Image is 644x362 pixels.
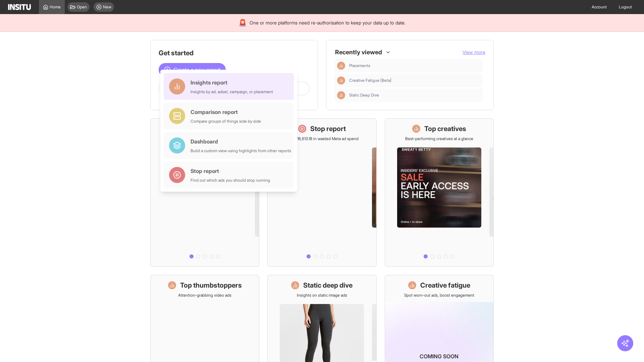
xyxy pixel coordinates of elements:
[191,178,270,183] div: Find out which ads you should stop running
[349,93,379,98] span: Static Deep Dive
[349,63,370,68] span: Placements
[238,18,247,27] div: 🚨
[337,91,345,99] div: Insights
[349,78,480,83] span: Creative Fatigue [Beta]
[310,124,346,133] h1: Stop report
[180,281,242,290] h1: Top thumbstoppers
[178,293,231,298] p: Attention-grabbing video ads
[191,108,261,116] div: Comparison report
[191,89,273,95] div: Insights by ad, adset, campaign, or placement
[303,281,353,290] h1: Static deep dive
[349,93,480,98] span: Static Deep Dive
[349,78,391,83] span: Creative Fatigue [Beta]
[150,118,259,267] a: What's live nowSee all active ads instantly
[77,4,87,10] span: Open
[385,118,494,267] a: Top creativesBest-performing creatives at a glance
[463,49,485,55] span: View more
[159,48,310,58] h1: Get started
[159,63,226,76] button: Create a new report
[103,4,111,10] span: New
[349,63,480,68] span: Placements
[285,136,359,141] p: Save £16,613.18 in wasted Meta ad spend
[8,4,31,10] img: Logo
[267,118,376,267] a: Stop reportSave £16,613.18 in wasted Meta ad spend
[191,148,291,154] div: Build a custom view using highlights from other reports
[191,78,273,86] div: Insights report
[50,4,61,10] span: Home
[337,62,345,70] div: Insights
[463,49,485,56] button: View more
[173,66,220,74] span: Create a new report
[405,136,473,141] p: Best-performing creatives at a glance
[424,124,466,133] h1: Top creatives
[250,19,406,26] span: One or more platforms need re-authorisation to keep your data up to date.
[191,167,270,175] div: Stop report
[191,137,291,145] div: Dashboard
[337,76,345,84] div: Insights
[191,119,261,124] div: Compare groups of things side by side
[297,293,347,298] p: Insights on static image ads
